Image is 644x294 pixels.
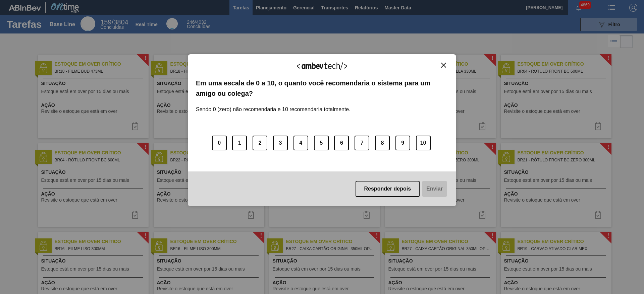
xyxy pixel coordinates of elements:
[273,136,288,150] button: 3
[293,136,308,150] button: 4
[416,136,431,150] button: 10
[253,136,267,150] button: 2
[395,136,410,150] button: 9
[441,63,446,68] img: Close
[314,136,329,150] button: 5
[356,181,420,197] button: Responder depois
[232,136,247,150] button: 1
[355,136,369,150] button: 7
[196,78,448,98] label: Em uma escala de 0 a 10, o quanto você recomendaria o sistema para um amigo ou colega?
[334,136,349,150] button: 6
[196,98,351,113] label: Sendo 0 (zero) não recomendaria e 10 recomendaria totalmente.
[375,136,390,150] button: 8
[297,62,347,70] img: Logo Ambevtech
[439,62,448,68] button: Close
[212,136,227,150] button: 0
